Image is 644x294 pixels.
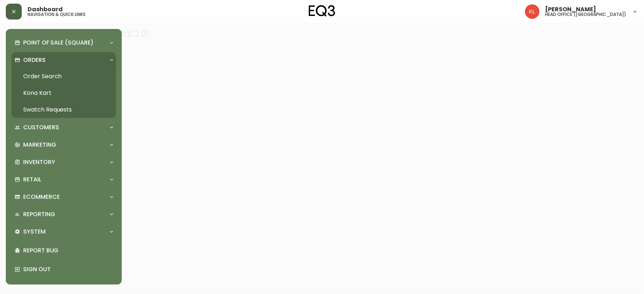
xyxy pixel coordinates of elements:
p: Report Bug [23,247,113,255]
span: Dashboard [28,7,63,12]
div: Point of Sale (Square) [12,35,116,51]
a: Order Search [12,68,116,85]
div: Retail [12,172,116,188]
div: Marketing [12,137,116,153]
a: Kona Kart [12,85,116,101]
p: Reporting [23,210,55,218]
p: Ecommerce [23,193,60,201]
h5: navigation & quick links [28,12,86,17]
p: Point of Sale (Square) [23,39,94,47]
div: Customers [12,119,116,135]
div: Ecommerce [12,189,116,205]
p: Sign Out [23,265,113,273]
p: Inventory [23,158,55,166]
span: [PERSON_NAME] [545,7,597,12]
p: Orders [23,56,46,64]
img: logo [309,5,336,17]
p: Marketing [23,141,56,149]
p: Customers [23,123,59,131]
div: Report Bug [12,241,116,260]
p: Retail [23,176,41,184]
div: Orders [12,52,116,68]
img: 2c0c8aa7421344cf0398c7f872b772b5 [525,4,540,19]
div: System [12,224,116,240]
div: Inventory [12,154,116,170]
div: Reporting [12,206,116,222]
a: Swatch Requests [12,101,116,118]
div: Sign Out [12,260,116,279]
p: System [23,228,46,236]
h5: head office ([GEOGRAPHIC_DATA]) [545,12,627,17]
